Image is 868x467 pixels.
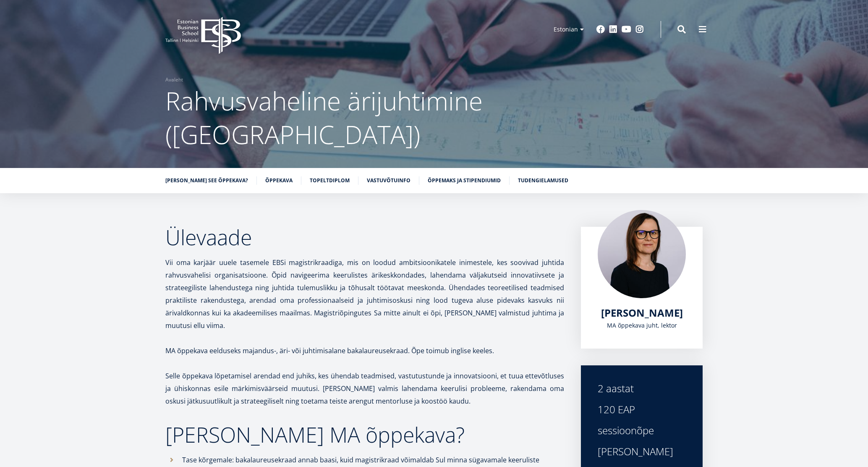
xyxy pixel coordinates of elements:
[367,176,410,185] a: Vastuvõtuinfo
[635,25,644,34] a: Instagram
[265,176,293,185] a: Õppekava
[598,403,686,416] div: 120 EAP
[622,25,631,34] a: Youtube
[598,445,686,458] div: [PERSON_NAME]
[609,25,617,34] a: Linkedin
[601,307,683,319] a: [PERSON_NAME]
[428,176,501,185] a: Õppemaks ja stipendiumid
[601,306,683,320] span: [PERSON_NAME]
[518,176,568,185] a: Tudengielamused
[165,370,564,407] p: Selle õppekava lõpetamisel arendad end juhiks, kes ühendab teadmised, vastutustunde ja innovatsio...
[598,210,686,298] img: Piret Masso
[598,382,686,395] div: 2 aastat
[598,319,686,332] div: MA õppekava juht, lektor
[165,176,248,185] a: [PERSON_NAME] see õppekava?
[165,84,483,152] span: Rahvusvaheline ärijuhtimine ([GEOGRAPHIC_DATA])
[165,424,564,445] h2: [PERSON_NAME] MA õppekava?
[598,424,686,437] div: sessioonõpe
[165,76,183,84] a: Avaleht
[165,344,564,357] p: MA õppekava eelduseks majandus-, äri- või juhtimisalane bakalaureusekraad. Õpe toimub inglise kee...
[165,227,564,248] h2: Ülevaade
[165,256,564,332] p: Vii oma karjäär uuele tasemele EBSi magistrikraadiga, mis on loodud ambitsioonikatele inimestele,...
[596,25,605,34] a: Facebook
[310,176,350,185] a: Topeltdiplom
